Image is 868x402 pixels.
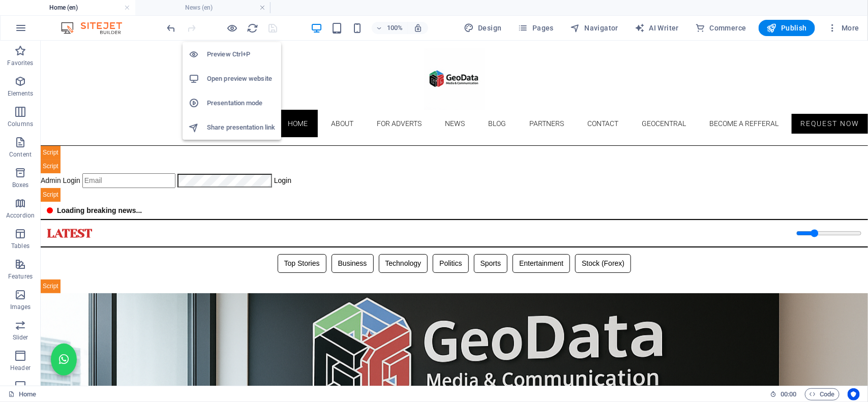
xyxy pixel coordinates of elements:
[10,364,31,372] p: Header
[770,388,797,400] h6: Session time
[810,388,835,400] span: Code
[805,388,840,400] button: Code
[8,120,33,128] p: Columns
[695,23,746,33] span: Commerce
[166,22,177,34] i: Undo: Change HTML (Ctrl+Z)
[518,23,554,33] span: Pages
[8,89,34,98] p: Elements
[570,23,618,33] span: Navigator
[631,20,683,36] button: AI Writer
[247,22,259,34] button: reload
[566,20,622,36] button: Navigator
[165,22,177,34] button: undo
[464,23,502,33] span: Design
[827,23,859,33] span: More
[767,23,807,33] span: Publish
[8,272,33,281] p: Features
[691,20,751,36] button: Commerce
[460,20,506,36] div: Design (Ctrl+Alt+Y)
[788,390,789,398] span: :
[781,388,796,400] span: 00 00
[848,388,860,400] button: Usercentrics
[58,22,135,34] img: Editor Logo
[247,22,259,34] i: Reload page
[135,2,271,13] h4: News (en)
[413,23,423,33] i: On resize automatically adjust zoom level to fit chosen device.
[207,121,275,134] h6: Share presentation link
[7,59,33,67] p: Favorites
[9,150,32,159] p: Content
[635,23,679,33] span: AI Writer
[6,211,35,220] p: Accordion
[207,48,275,60] h6: Preview Ctrl+P
[8,388,36,400] a: Click to cancel selection. Double-click to open Pages
[11,242,29,250] p: Tables
[12,181,29,189] p: Boxes
[759,20,815,36] button: Publish
[13,333,28,342] p: Slider
[514,20,558,36] button: Pages
[207,73,275,85] h6: Open preview website
[387,22,403,34] h6: 100%
[10,303,31,311] p: Images
[372,22,408,34] button: 100%
[207,97,275,109] h6: Presentation mode
[823,20,863,36] button: More
[460,20,506,36] button: Design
